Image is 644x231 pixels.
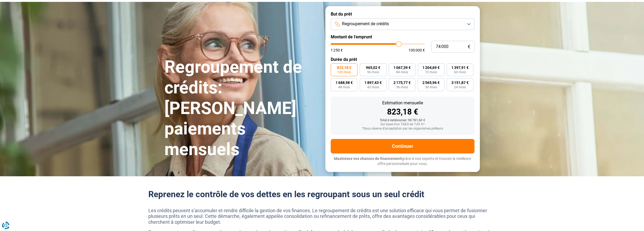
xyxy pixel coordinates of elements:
[335,108,470,116] div: 823,18 €
[425,71,437,74] span: 72 mois
[451,81,469,85] span: 3 151,87 €
[338,86,350,89] span: 48 mois
[393,81,411,85] span: 2 175,77 €
[393,66,411,69] span: 1 067,39 €
[454,71,466,74] span: 60 mois
[331,57,474,62] label: Durée du prêt
[335,127,470,131] div: *Sous réserve d'acceptation par les organismes prêteurs
[337,71,351,74] span: 120 mois
[148,189,496,199] h2: Reprenez le contrôle de vos dettes en les regroupant sous un seul crédit
[454,86,466,89] span: 24 mois
[367,86,379,89] span: 42 mois
[396,86,408,89] span: 36 mois
[366,66,380,69] span: 965,02 €
[331,156,474,167] p: grâce à nos experts et trouvez la meilleure offre personnalisée pour vous.
[148,208,496,225] p: Les crédits peuvent s’accumuler et rendre difficile la gestion de vos finances. Le regroupement d...
[331,48,343,52] span: 1 250 €
[331,34,474,39] label: Montant de l'emprunt
[335,119,470,122] div: Total à rembourser: 98 781,60 €
[396,71,408,74] span: 84 mois
[336,81,353,85] span: 1 688,98 €
[367,71,379,74] span: 96 mois
[468,45,470,49] span: €
[331,12,474,17] label: But du prêt
[422,81,440,85] span: 2 565,96 €
[335,123,470,126] div: Sur base d'un TAEG de 7,45 %*
[451,66,469,69] span: 1 397,91 €
[337,66,351,69] span: 823,18 €
[409,48,425,52] span: 100 000 €
[425,86,437,89] span: 30 mois
[334,156,402,161] span: Maximisez vos chances de financement
[164,57,319,160] h1: Regroupement de crédits: [PERSON_NAME] paiements mensuels
[335,101,470,105] div: Estimation mensuelle
[342,21,389,27] span: Regroupement de crédits
[331,139,474,153] button: Continuer
[331,18,474,30] button: Regroupement de crédits
[422,66,440,69] span: 1 204,69 €
[365,81,382,85] span: 1 897,43 €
